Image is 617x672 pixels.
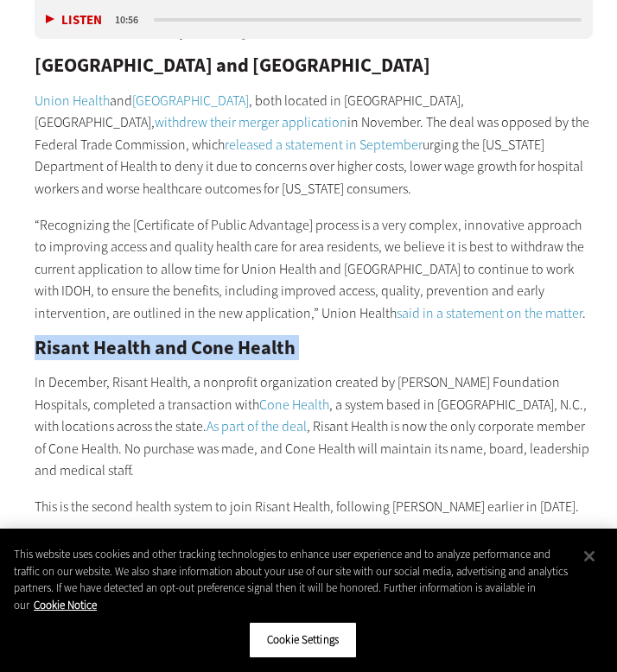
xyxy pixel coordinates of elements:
[35,214,594,325] p: “Recognizing the [Certificate of Public Advantage] process is a very complex, innovative approach...
[35,339,594,358] h2: Risant Health and Cone Health
[225,136,423,154] a: released a statement in September
[46,14,102,27] button: Listen
[132,92,249,110] a: [GEOGRAPHIC_DATA]
[207,417,307,435] a: As part of the deal
[34,598,97,612] a: More information about your privacy
[397,304,582,322] a: said in a statement on the matter
[155,113,347,131] a: withdrew their merger application
[35,92,110,110] a: Union Health
[35,496,594,518] p: This is the second health system to join Risant Health, following [PERSON_NAME] earlier in [DATE].
[35,371,594,482] p: In December, Risant Health, a nonprofit organization created by [PERSON_NAME] Foundation Hospital...
[259,396,329,414] a: Cone Health
[35,56,594,75] h2: [GEOGRAPHIC_DATA] and [GEOGRAPHIC_DATA]
[14,546,572,613] div: This website uses cookies and other tracking technologies to enhance user experience and to analy...
[249,622,357,658] button: Cookie Settings
[112,12,151,28] div: duration
[35,90,594,200] p: and , both located in [GEOGRAPHIC_DATA], [GEOGRAPHIC_DATA], in November. The deal was opposed by ...
[570,537,608,575] button: Close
